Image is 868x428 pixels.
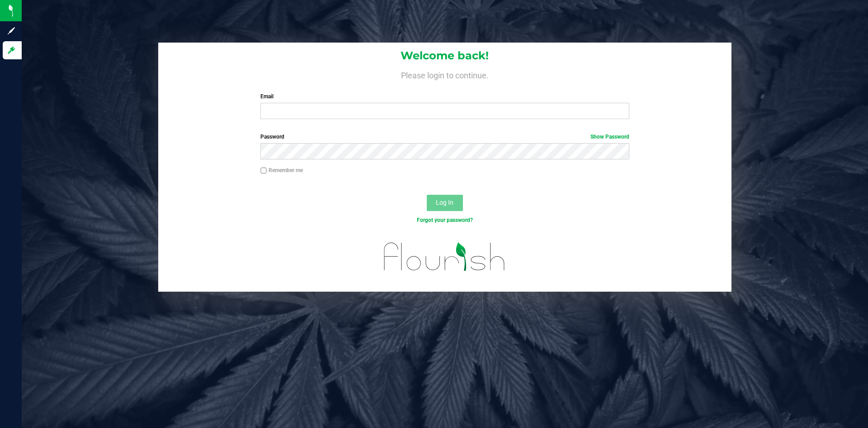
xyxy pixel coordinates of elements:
[373,234,516,280] img: flourish_logo.svg
[7,26,16,35] inline-svg: Sign up
[260,166,303,174] label: Remember me
[260,134,284,140] span: Password
[436,199,453,206] span: Log In
[260,168,267,174] input: Remember me
[158,50,731,62] h1: Welcome back!
[417,217,473,223] a: Forgot your password?
[590,134,629,140] a: Show Password
[7,46,16,55] inline-svg: Log in
[158,69,731,80] h4: Please login to continue.
[260,92,629,101] label: Email
[427,195,463,211] button: Log In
